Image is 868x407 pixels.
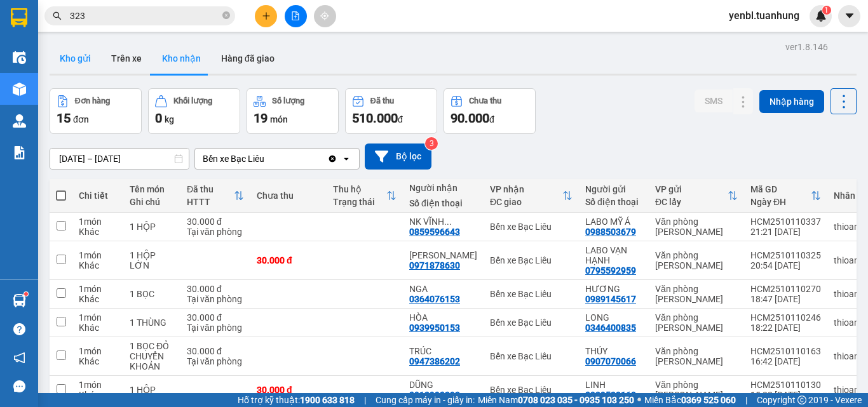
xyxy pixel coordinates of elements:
[365,143,431,170] button: Bộ lọc
[79,312,117,323] div: 1 món
[180,179,250,213] th: Toggle SortBy
[655,217,738,237] div: Văn phòng [PERSON_NAME]
[262,11,271,20] span: plus
[585,323,636,333] div: 0346400835
[409,183,477,193] div: Người nhận
[444,88,536,134] button: Chưa thu90.000đ
[759,90,824,113] button: Nhập hàng
[79,190,117,201] div: Chi tiết
[409,390,460,400] div: 0913990393
[211,43,285,74] button: Hàng đã giao
[79,284,117,294] div: 1 món
[13,51,26,64] img: warehouse-icon
[6,44,242,60] li: 02839.63.63.63
[187,323,244,333] div: Tại văn phòng
[6,28,242,44] li: 85 [PERSON_NAME]
[409,312,477,323] div: HÒA
[13,294,26,307] img: warehouse-icon
[345,88,437,134] button: Đã thu510.000đ
[257,385,320,395] div: 30.000 đ
[750,323,821,333] div: 18:22 [DATE]
[409,284,477,294] div: NGA
[585,312,642,323] div: LONG
[750,380,821,390] div: HCM2510110130
[655,380,738,400] div: Văn phòng [PERSON_NAME]
[719,8,810,23] span: yenbl.tuanhung
[165,114,174,124] span: kg
[13,114,26,128] img: warehouse-icon
[425,137,438,150] sup: 3
[272,97,304,105] div: Số lượng
[585,380,642,390] div: LINH
[79,356,117,366] div: Khác
[257,255,320,265] div: 30.000 đ
[750,197,811,207] div: Ngày ĐH
[130,341,174,351] div: 1 BỌC ĐỎ
[152,43,211,74] button: Kho nhận
[285,5,307,27] button: file-add
[247,88,339,134] button: Số lượng19món
[53,11,62,20] span: search
[187,217,244,227] div: 30.000 đ
[585,245,642,265] div: LABO VẠN HẠNH
[822,6,831,15] sup: 1
[518,395,634,405] strong: 0708 023 035 - 0935 103 250
[409,217,477,227] div: NK VĨNH HƯNG
[838,5,860,27] button: caret-down
[585,217,642,227] div: LABO MỸ Á
[327,154,337,164] svg: Clear value
[695,90,733,112] button: SMS
[490,197,562,207] div: ĐC giao
[79,250,117,260] div: 1 món
[266,152,267,165] input: Selected Bến xe Bạc Liêu.
[73,8,180,24] b: [PERSON_NAME]
[187,227,244,237] div: Tại văn phòng
[655,284,738,304] div: Văn phòng [PERSON_NAME]
[649,179,744,213] th: Toggle SortBy
[409,356,460,366] div: 0947386202
[490,222,573,232] div: Bến xe Bạc Liêu
[750,284,821,294] div: HCM2510110270
[130,222,174,232] div: 1 HỘP
[655,312,738,333] div: Văn phòng [PERSON_NAME]
[750,227,821,237] div: 21:21 [DATE]
[130,289,174,299] div: 1 BỌC
[745,393,747,407] span: |
[257,190,320,201] div: Chưa thu
[222,10,230,22] span: close-circle
[255,5,277,27] button: plus
[148,88,240,134] button: Khối lượng0kg
[409,260,460,270] div: 0971878630
[797,396,806,404] span: copyright
[203,152,264,165] div: Bến xe Bạc Liêu
[364,393,366,407] span: |
[79,346,117,356] div: 1 món
[79,217,117,227] div: 1 món
[79,260,117,270] div: Khác
[585,390,636,400] div: 0939538168
[655,197,728,207] div: ĐC lấy
[785,40,828,54] div: ver 1.8.146
[13,83,26,96] img: warehouse-icon
[73,30,83,41] span: environment
[451,110,489,126] span: 90.000
[314,5,336,27] button: aim
[750,312,821,323] div: HCM2510110246
[79,294,117,304] div: Khác
[130,385,174,395] div: 1 HỘP
[490,289,573,299] div: Bến xe Bạc Liêu
[585,284,642,294] div: HƯƠNG
[489,114,494,124] span: đ
[750,250,821,260] div: HCM2510110325
[130,250,174,270] div: 1 HỘP LỚN
[79,380,117,390] div: 1 món
[6,79,174,100] b: GỬI : Bến xe Bạc Liêu
[750,294,821,304] div: 18:47 [DATE]
[333,184,386,194] div: Thu hộ
[490,385,573,395] div: Bến xe Bạc Liêu
[409,250,477,260] div: HOÀNG HUY
[187,284,244,294] div: 30.000 đ
[130,317,174,328] div: 1 THÙNG
[469,97,501,105] div: Chưa thu
[490,255,573,265] div: Bến xe Bạc Liêu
